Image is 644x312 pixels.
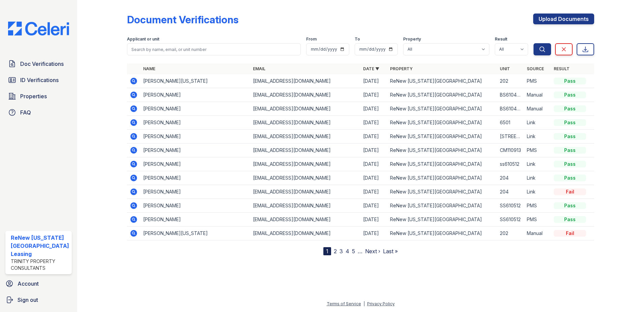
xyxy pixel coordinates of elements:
[360,88,387,102] td: [DATE]
[554,78,586,84] div: Pass
[554,133,586,140] div: Pass
[352,248,355,255] a: 5
[524,74,551,88] td: PMS
[524,102,551,116] td: Manual
[5,106,72,119] a: FAQ
[387,171,497,185] td: ReNew [US_STATE][GEOGRAPHIC_DATA]
[497,144,524,157] td: CM110913
[358,247,362,255] span: …
[497,213,524,227] td: SS610512
[250,213,360,227] td: [EMAIL_ADDRESS][DOMAIN_NAME]
[140,116,251,130] td: [PERSON_NAME]
[140,130,251,144] td: [PERSON_NAME]
[323,247,331,255] div: 1
[387,144,497,157] td: ReNew [US_STATE][GEOGRAPHIC_DATA]
[20,60,64,68] span: Doc Verifications
[524,199,551,213] td: PMS
[5,57,72,71] a: Doc Verifications
[387,74,497,88] td: ReNew [US_STATE][GEOGRAPHIC_DATA]
[140,74,251,88] td: [PERSON_NAME][US_STATE]
[140,213,251,227] td: [PERSON_NAME]
[497,116,524,130] td: 6501
[387,157,497,171] td: ReNew [US_STATE][GEOGRAPHIC_DATA]
[250,74,360,88] td: [EMAIL_ADDRESS][DOMAIN_NAME]
[524,144,551,157] td: PMS
[340,248,343,255] a: 3
[497,130,524,144] td: [STREET_ADDRESS]
[5,73,72,87] a: ID Verifications
[3,293,74,307] a: Sign out
[346,248,349,255] a: 4
[360,144,387,157] td: [DATE]
[250,88,360,102] td: [EMAIL_ADDRESS][DOMAIN_NAME]
[334,248,337,255] a: 2
[383,248,398,255] a: Last »
[250,157,360,171] td: [EMAIL_ADDRESS][DOMAIN_NAME]
[363,301,365,306] div: |
[524,116,551,130] td: Link
[140,88,251,102] td: [PERSON_NAME]
[387,116,497,130] td: ReNew [US_STATE][GEOGRAPHIC_DATA]
[387,213,497,227] td: ReNew [US_STATE][GEOGRAPHIC_DATA]
[360,157,387,171] td: [DATE]
[250,130,360,144] td: [EMAIL_ADDRESS][DOMAIN_NAME]
[3,22,74,35] img: CE_Logo_Blue-a8612792a0a2168367f1c8372b55b34899dd931a85d93a1a3d3e32e68fde9ad4.png
[140,102,251,116] td: [PERSON_NAME]
[497,88,524,102] td: BS6104 203
[360,213,387,227] td: [DATE]
[127,36,159,42] label: Applicant or unit
[127,14,238,26] div: Document Verifications
[554,161,586,167] div: Pass
[554,66,570,71] a: Result
[3,277,74,290] a: Account
[360,116,387,130] td: [DATE]
[524,171,551,185] td: Link
[495,36,507,42] label: Result
[360,171,387,185] td: [DATE]
[253,66,265,71] a: Email
[554,175,586,181] div: Pass
[524,88,551,102] td: Manual
[403,36,421,42] label: Property
[497,185,524,199] td: 204
[554,147,586,154] div: Pass
[355,36,360,42] label: To
[250,199,360,213] td: [EMAIL_ADDRESS][DOMAIN_NAME]
[387,227,497,240] td: ReNew [US_STATE][GEOGRAPHIC_DATA]
[140,157,251,171] td: [PERSON_NAME]
[250,102,360,116] td: [EMAIL_ADDRESS][DOMAIN_NAME]
[360,185,387,199] td: [DATE]
[554,230,586,237] div: Fail
[5,89,72,103] a: Properties
[554,92,586,98] div: Pass
[497,171,524,185] td: 204
[524,130,551,144] td: Link
[387,130,497,144] td: ReNew [US_STATE][GEOGRAPHIC_DATA]
[387,88,497,102] td: ReNew [US_STATE][GEOGRAPHIC_DATA]
[524,213,551,227] td: PMS
[140,227,251,240] td: [PERSON_NAME][US_STATE]
[497,157,524,171] td: ss610512
[554,188,586,195] div: Fail
[554,216,586,223] div: Pass
[11,234,69,258] div: ReNew [US_STATE][GEOGRAPHIC_DATA] Leasing
[387,199,497,213] td: ReNew [US_STATE][GEOGRAPHIC_DATA]
[524,185,551,199] td: Link
[360,102,387,116] td: [DATE]
[140,171,251,185] td: [PERSON_NAME]
[363,66,379,71] a: Date ▼
[140,199,251,213] td: [PERSON_NAME]
[387,185,497,199] td: ReNew [US_STATE][GEOGRAPHIC_DATA]
[250,171,360,185] td: [EMAIL_ADDRESS][DOMAIN_NAME]
[360,130,387,144] td: [DATE]
[250,144,360,157] td: [EMAIL_ADDRESS][DOMAIN_NAME]
[497,199,524,213] td: SS610512
[497,227,524,240] td: 202
[524,227,551,240] td: Manual
[524,157,551,171] td: Link
[20,76,59,84] span: ID Verifications
[367,301,395,306] a: Privacy Policy
[497,74,524,88] td: 202
[554,202,586,209] div: Pass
